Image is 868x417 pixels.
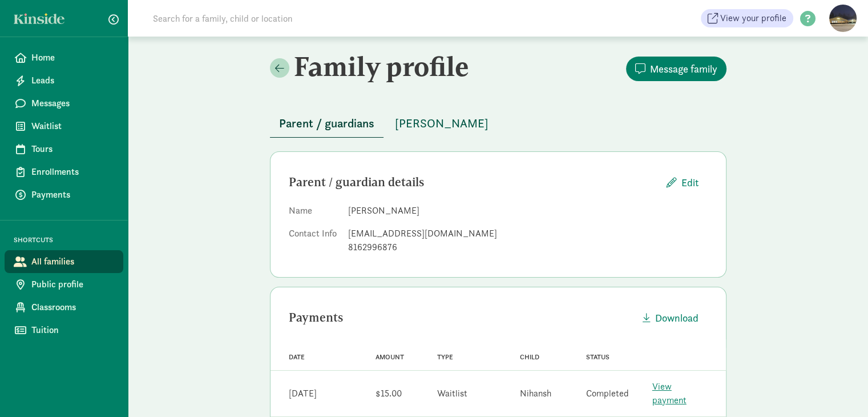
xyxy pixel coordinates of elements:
[348,204,708,218] dd: [PERSON_NAME]
[279,114,374,133] span: Parent / guardians
[5,296,123,319] a: Classrooms
[289,173,657,191] div: Parent / guardian details
[5,273,123,296] a: Public profile
[626,57,726,81] button: Message family
[681,175,699,190] span: Edit
[376,387,402,400] div: $15.00
[5,183,123,206] a: Payments
[657,170,708,195] button: Edit
[437,353,453,361] span: Type
[586,387,629,400] div: Completed
[31,119,114,133] span: Waitlist
[289,308,633,327] div: Payments
[289,353,305,361] span: Date
[633,306,708,330] button: Download
[5,161,123,183] a: Enrollments
[650,61,717,77] span: Message family
[31,188,114,202] span: Payments
[31,278,114,291] span: Public profile
[31,165,114,179] span: Enrollments
[289,204,339,222] dt: Name
[652,380,687,406] a: View payment
[5,69,123,92] a: Leads
[348,227,708,240] div: [EMAIL_ADDRESS][DOMAIN_NAME]
[386,117,498,130] a: [PERSON_NAME]
[5,138,123,161] a: Tours
[5,250,123,273] a: All families
[31,300,114,314] span: Classrooms
[437,387,467,400] div: Waitlist
[31,97,114,110] span: Messages
[655,310,699,326] span: Download
[31,323,114,337] span: Tuition
[289,387,317,400] div: [DATE]
[5,92,123,115] a: Messages
[348,240,708,254] div: 8162996876
[5,115,123,138] a: Waitlist
[520,353,539,361] span: Child
[701,9,793,27] a: View your profile
[31,142,114,156] span: Tours
[146,7,466,30] input: Search for a family, child or location
[270,117,383,130] a: Parent / guardians
[5,46,123,69] a: Home
[386,110,498,137] button: [PERSON_NAME]
[720,11,786,25] span: View your profile
[31,255,114,268] span: All families
[5,319,123,342] a: Tuition
[289,227,339,259] dt: Contact Info
[376,353,404,361] span: Amount
[520,387,551,400] div: Nihansh
[395,114,488,133] span: [PERSON_NAME]
[811,362,868,417] iframe: Chat Widget
[586,353,609,361] span: Status
[270,110,383,138] button: Parent / guardians
[270,50,496,82] h2: Family profile
[31,51,114,65] span: Home
[31,74,114,87] span: Leads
